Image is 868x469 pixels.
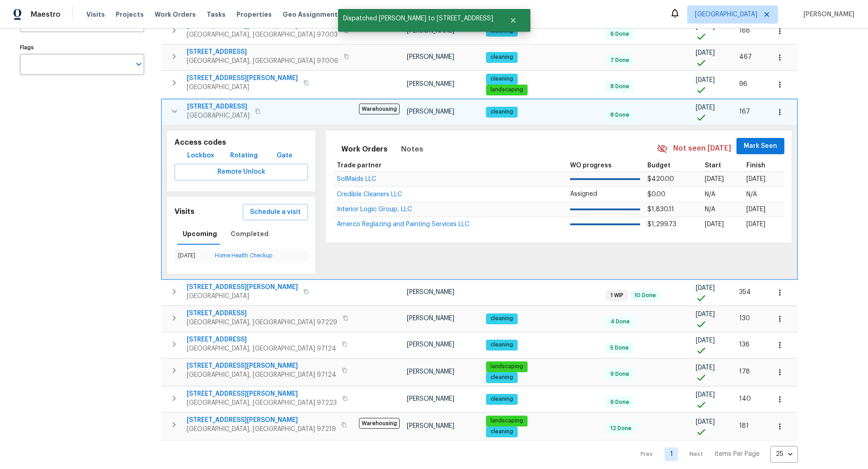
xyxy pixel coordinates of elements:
[673,143,731,154] span: Not seen [DATE]
[739,109,750,115] span: 167
[607,398,633,406] span: 6 Done
[714,450,759,459] p: Items Per Page
[498,11,528,29] button: Close
[407,81,454,87] span: [PERSON_NAME]
[487,108,517,116] span: cleaning
[187,150,214,161] span: Lockbox
[187,344,336,353] span: [GEOGRAPHIC_DATA], [GEOGRAPHIC_DATA] 97124
[487,428,517,436] span: cleaning
[182,166,301,178] span: Remote Unlock
[736,138,784,155] button: Mark Seen
[705,191,715,198] span: N/A
[705,221,724,227] span: [DATE]
[487,417,527,425] span: landscaping
[487,341,517,349] span: cleaning
[116,10,144,19] span: Projects
[705,162,721,169] span: Start
[407,315,454,322] span: [PERSON_NAME]
[155,10,196,19] span: Work Orders
[407,369,454,375] span: [PERSON_NAME]
[407,341,454,348] span: [PERSON_NAME]
[283,10,341,19] span: Geo Assignments
[187,361,336,370] span: [STREET_ADDRESS][PERSON_NAME]
[231,228,269,240] span: Completed
[187,370,336,379] span: [GEOGRAPHIC_DATA], [GEOGRAPHIC_DATA] 97124
[770,442,798,466] div: 25
[487,315,517,322] span: cleaning
[407,423,454,429] span: [PERSON_NAME]
[487,374,517,381] span: cleaning
[337,191,402,198] span: Credible Cleaners LLC
[132,58,145,71] button: Open
[570,162,612,169] span: WO progress
[607,292,627,299] span: 1 WIP
[175,164,308,180] button: Remote Unlock
[607,318,633,326] span: 4 Done
[746,176,765,182] span: [DATE]
[337,221,469,227] span: Amerco Reglazing and Painting Services LLC
[746,191,757,198] span: N/A
[215,253,272,258] a: Home Health Checkup
[337,206,412,213] span: Interior Logic Group, LLC
[705,176,724,182] span: [DATE]
[487,53,517,61] span: cleaning
[800,10,854,19] span: [PERSON_NAME]
[607,30,633,38] span: 6 Done
[86,10,105,19] span: Visits
[487,75,517,83] span: cleaning
[401,143,423,156] span: Notes
[187,425,336,434] span: [GEOGRAPHIC_DATA], [GEOGRAPHIC_DATA] 97219
[407,396,454,402] span: [PERSON_NAME]
[187,47,338,57] span: [STREET_ADDRESS]
[187,111,250,120] span: [GEOGRAPHIC_DATA]
[337,176,376,182] a: SolMaids LLC
[739,289,751,295] span: 354
[337,222,469,227] a: Amerco Reglazing and Painting Services LLC
[341,143,387,156] span: Work Orders
[175,207,194,217] h5: Visits
[696,392,715,398] span: [DATE]
[570,189,640,199] p: Assigned
[607,344,632,352] span: 5 Done
[696,419,715,425] span: [DATE]
[187,318,337,327] span: [GEOGRAPHIC_DATA], [GEOGRAPHIC_DATA] 97229
[647,221,676,227] span: $1,299.73
[187,309,337,318] span: [STREET_ADDRESS]
[705,206,715,213] span: N/A
[746,162,765,169] span: Finish
[739,54,752,60] span: 467
[236,10,272,19] span: Properties
[647,191,665,198] span: $0.00
[607,111,633,119] span: 8 Done
[337,207,412,212] a: Interior Logic Group, LLC
[746,221,765,227] span: [DATE]
[187,398,337,407] span: [GEOGRAPHIC_DATA], [GEOGRAPHIC_DATA] 97223
[207,11,226,18] span: Tasks
[407,109,454,115] span: [PERSON_NAME]
[230,150,258,161] span: Rotating
[739,341,750,348] span: 136
[175,249,211,262] td: [DATE]
[187,83,298,92] span: [GEOGRAPHIC_DATA]
[487,395,517,403] span: cleaning
[607,57,633,64] span: 7 Done
[696,337,715,344] span: [DATE]
[607,83,633,90] span: 8 Done
[187,102,250,111] span: [STREET_ADDRESS]
[337,162,382,169] span: Trade partner
[359,104,400,114] span: Warehousing
[250,207,301,218] span: Schedule a visit
[665,447,678,461] a: Goto page 1
[739,315,750,322] span: 130
[631,292,660,299] span: 10 Done
[226,147,261,164] button: Rotating
[696,77,715,83] span: [DATE]
[187,389,337,398] span: [STREET_ADDRESS][PERSON_NAME]
[647,162,670,169] span: Budget
[696,24,715,30] span: [DATE]
[695,10,757,19] span: [GEOGRAPHIC_DATA]
[746,206,765,213] span: [DATE]
[696,311,715,317] span: [DATE]
[187,335,336,344] span: [STREET_ADDRESS]
[184,147,218,164] button: Lockbox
